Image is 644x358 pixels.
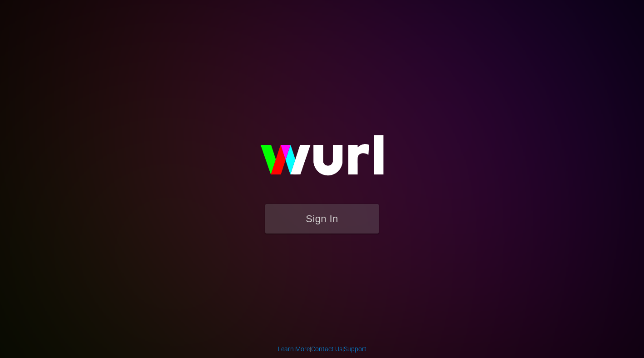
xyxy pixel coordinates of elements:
[278,345,310,353] a: Learn More
[344,345,367,353] a: Support
[311,345,342,353] a: Contact Us
[278,344,367,353] div: | |
[265,204,379,234] button: Sign In
[231,115,413,204] img: wurl-logo-on-black-223613ac3d8ba8fe6dc639794a292ebdb59501304c7dfd60c99c58986ef67473.svg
